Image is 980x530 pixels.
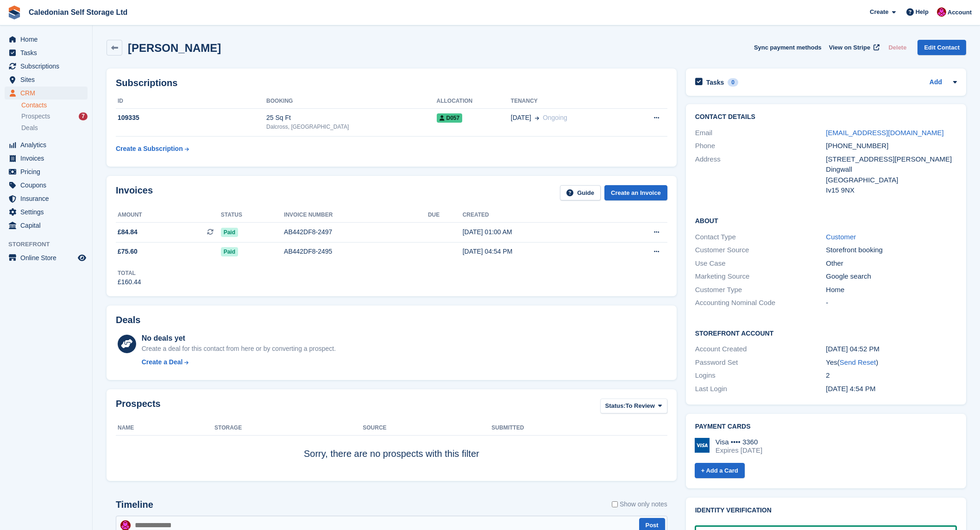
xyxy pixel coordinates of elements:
span: CRM [20,87,76,100]
span: To Review [626,401,655,411]
div: 109335 [116,113,266,123]
div: Create a Subscription [116,144,183,154]
h2: Storefront Account [695,328,957,337]
div: Use Case [695,258,826,269]
h2: Identity verification [695,507,957,514]
a: Guide [560,185,601,200]
span: £75.60 [118,247,138,256]
a: menu [5,179,88,192]
img: stora-icon-8386f47178a22dfd0bd8f6a31ec36ba5ce8667c1dd55bd0f319d3a0aa187defe.svg [7,6,21,19]
div: [GEOGRAPHIC_DATA] [826,175,957,186]
a: Customer [826,233,856,241]
div: Yes [826,357,957,368]
div: 0 [728,78,738,87]
span: Insurance [20,192,76,205]
div: - [826,298,957,308]
h2: Subscriptions [116,78,667,88]
span: Help [916,7,929,17]
th: Submitted [491,421,667,436]
a: menu [5,138,88,151]
time: 2025-09-20 15:54:58 UTC [826,385,875,393]
a: Caledonian Self Storage Ltd [25,5,131,20]
th: Allocation [437,94,511,109]
div: Google search [826,271,957,282]
th: Source [363,421,491,436]
span: Storefront [8,240,92,249]
div: Marketing Source [695,271,826,282]
h2: Tasks [706,78,724,87]
a: Contacts [21,101,88,110]
th: Booking [266,94,436,109]
th: Amount [116,208,221,223]
th: Storage [214,421,363,436]
div: [STREET_ADDRESS][PERSON_NAME] [826,154,957,165]
span: Settings [20,206,76,218]
a: menu [5,165,88,178]
span: Paid [221,228,238,237]
div: Customer Source [695,245,826,256]
a: menu [5,251,88,264]
div: [DATE] 04:52 PM [826,344,957,355]
a: menu [5,46,88,59]
h2: Contact Details [695,113,957,121]
span: Paid [221,247,238,256]
span: Status: [605,401,626,411]
img: Donald Mathieson [937,7,946,17]
a: View on Stripe [825,40,881,55]
a: Edit Contact [917,40,966,55]
a: menu [5,152,88,165]
a: menu [5,73,88,86]
a: menu [5,219,88,232]
a: menu [5,60,88,73]
a: Add [930,77,942,88]
span: Coupons [20,179,76,192]
a: Create a Subscription [116,140,189,157]
div: AB442DF8-2497 [284,227,428,237]
span: ( ) [837,358,878,366]
h2: [PERSON_NAME] [128,42,221,54]
div: Password Set [695,357,826,368]
span: Create [870,7,888,17]
div: Address [695,154,826,196]
h2: Prospects [116,399,161,416]
div: No deals yet [142,333,336,344]
div: Last Login [695,384,826,394]
h2: Timeline [116,499,153,510]
span: Tasks [20,46,76,59]
div: Iv15 9NX [826,185,957,196]
a: menu [5,33,88,46]
a: menu [5,206,88,218]
button: Status: To Review [600,399,667,414]
th: Tenancy [511,94,628,109]
span: Analytics [20,138,76,151]
button: Sync payment methods [754,40,822,55]
div: Create a Deal [142,357,183,367]
span: Subscriptions [20,60,76,73]
a: Deals [21,123,88,133]
a: [EMAIL_ADDRESS][DOMAIN_NAME] [826,129,943,137]
div: Customer Type [695,285,826,295]
button: Delete [885,40,910,55]
th: Due [428,208,463,223]
span: Pricing [20,165,76,178]
th: ID [116,94,266,109]
a: Prospects 7 [21,112,88,121]
span: Capital [20,219,76,232]
span: Account [948,8,972,17]
div: Dingwall [826,164,957,175]
span: Ongoing [543,114,567,121]
h2: Invoices [116,185,153,200]
a: Create an Invoice [604,185,667,200]
span: Deals [21,124,38,132]
div: Total [118,269,141,277]
h2: Deals [116,315,140,325]
th: Created [463,208,610,223]
a: menu [5,87,88,100]
a: Send Reset [840,358,876,366]
div: 2 [826,370,957,381]
div: AB442DF8-2495 [284,247,428,256]
th: Name [116,421,214,436]
div: Storefront booking [826,245,957,256]
span: Sorry, there are no prospects with this filter [304,449,479,459]
div: Visa •••• 3360 [716,438,762,446]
